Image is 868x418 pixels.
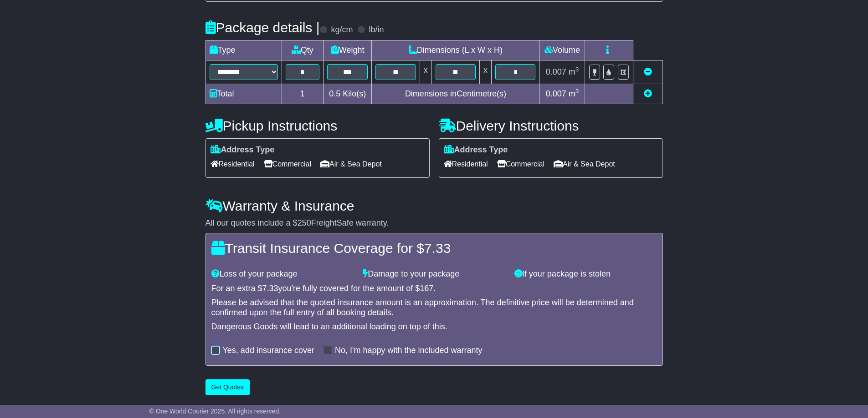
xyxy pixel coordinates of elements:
label: No, I'm happy with the included warranty [335,346,483,356]
h4: Pickup Instructions [205,118,430,133]
span: © One World Courier 2025. All rights reserved. [149,408,281,415]
td: Dimensions in Centimetre(s) [372,84,539,104]
td: Qty [282,40,324,60]
sup: 3 [575,88,579,95]
h4: Delivery Instructions [439,118,663,133]
h4: Warranty & Insurance [205,198,663,213]
span: Residential [444,157,488,171]
span: 167 [420,284,433,293]
span: Commercial [264,157,311,171]
div: All our quotes include a $ FreightSafe warranty. [205,218,663,228]
button: Get Quotes [205,379,250,395]
div: Please be advised that the quoted insurance amount is an approximation. The definitive price will... [211,298,657,317]
span: Air & Sea Depot [320,157,382,171]
span: Air & Sea Depot [554,157,615,171]
a: Add new item [644,89,652,98]
span: 0.007 [546,89,566,98]
td: Volume [539,40,585,60]
a: Remove this item [644,67,652,76]
td: Kilo(s) [324,84,372,104]
td: Total [205,84,282,104]
span: 7.33 [424,241,451,256]
div: If your package is stolen [510,269,662,279]
td: x [480,60,492,84]
label: Yes, add insurance cover [223,346,314,356]
span: m [569,67,579,76]
label: Address Type [211,145,275,155]
h4: Package details | [205,20,320,35]
label: kg/cm [331,25,353,35]
td: Type [205,40,282,60]
label: lb/in [369,25,384,35]
span: 0.007 [546,67,566,76]
td: x [420,60,431,84]
td: 1 [282,84,324,104]
td: Weight [324,40,372,60]
span: 7.33 [262,284,278,293]
span: Commercial [497,157,544,171]
span: Residential [211,157,255,171]
div: Dangerous Goods will lead to an additional loading on top of this. [211,322,657,332]
div: For an extra $ you're fully covered for the amount of $ . [211,284,657,294]
h4: Transit Insurance Coverage for $ [211,241,657,256]
sup: 3 [575,66,579,73]
div: Damage to your package [358,269,510,279]
span: 250 [298,218,311,227]
span: m [569,89,579,98]
label: Address Type [444,145,508,155]
span: 0.5 [329,89,340,98]
div: Loss of your package [207,269,359,279]
td: Dimensions (L x W x H) [372,40,539,60]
